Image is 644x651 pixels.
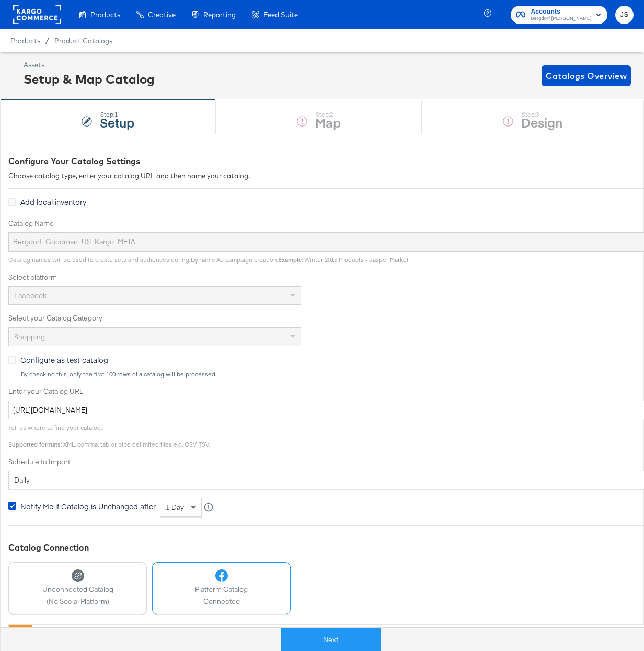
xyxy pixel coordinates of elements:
[152,562,291,614] button: Platform CatalogConnected
[8,562,147,614] button: Unconnected Catalog(No Social Platform)
[20,501,156,511] span: Notify Me if Catalog is Unchanged after
[8,424,210,448] span: Tell us where to find your catalog. : XML, comma, tab or pipe delimited files e.g. CSV, TSV.
[195,585,248,595] span: Platform Catalog
[8,256,409,264] span: Catalog names will be used to create sets and audiences during Dynamic Ad campaign creation. : Wi...
[10,37,40,45] span: Products
[24,70,155,88] div: Setup & Map Catalog
[54,37,112,45] a: Product Catalogs
[42,585,113,595] span: Unconnected Catalog
[24,60,155,70] div: Assets
[615,6,634,24] button: JS
[203,10,236,19] span: Reporting
[195,597,248,607] span: Connected
[166,502,184,512] span: 1 day
[42,597,113,607] span: (No Social Platform)
[14,475,30,485] span: daily
[20,355,108,365] span: Configure as test catalog
[20,197,86,207] span: Add local inventory
[531,15,592,23] span: Bergdorf [PERSON_NAME]
[90,10,120,19] span: Products
[100,113,134,131] strong: Setup
[148,10,176,19] span: Creative
[542,65,631,86] button: Catalogs Overview
[546,68,627,83] span: Catalogs Overview
[511,6,607,24] button: AccountsBergdorf [PERSON_NAME]
[100,111,134,118] div: Step: 1
[8,440,61,448] strong: Supported formats
[278,256,302,264] strong: Example
[14,332,45,341] span: Shopping
[619,9,629,21] span: JS
[531,6,592,17] span: Accounts
[263,10,298,19] span: Feed Suite
[40,37,54,45] span: /
[14,291,47,300] span: Facebook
